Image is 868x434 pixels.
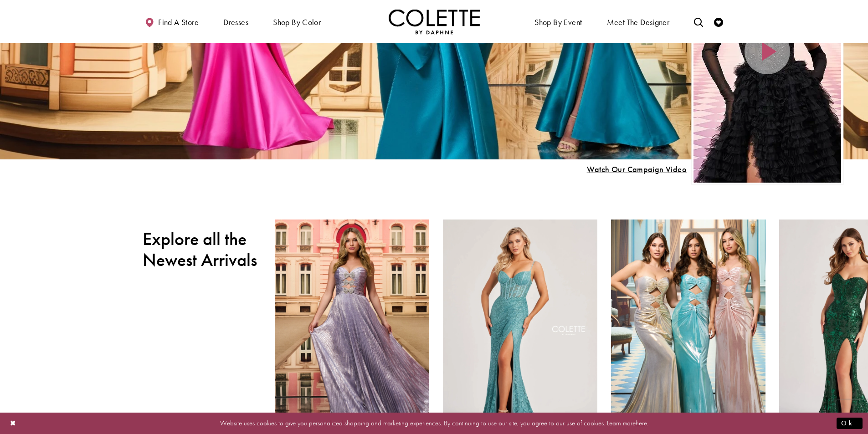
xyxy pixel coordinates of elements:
span: Find a store [158,18,199,27]
button: Close Dialog [5,415,21,431]
button: Submit Dialog [837,418,863,429]
span: Dresses [221,9,251,34]
a: Toggle search [692,9,705,34]
span: Play Slide #15 Video [586,165,687,174]
span: Shop by color [273,18,321,27]
a: Check Wishlist [712,9,725,34]
a: Find a store [143,9,201,34]
span: Shop by color [271,9,323,34]
a: Visit Home Page [389,9,480,34]
span: Shop By Event [534,18,582,27]
span: Meet the designer [607,18,670,27]
h2: Explore all the Newest Arrivals [143,229,261,271]
a: here [636,419,647,428]
img: Colette by Daphne [389,9,480,34]
p: Website uses cookies to give you personalized shopping and marketing experiences. By continuing t... [66,417,802,429]
span: Shop By Event [532,9,584,34]
a: Meet the designer [605,9,672,34]
span: Dresses [223,18,248,27]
